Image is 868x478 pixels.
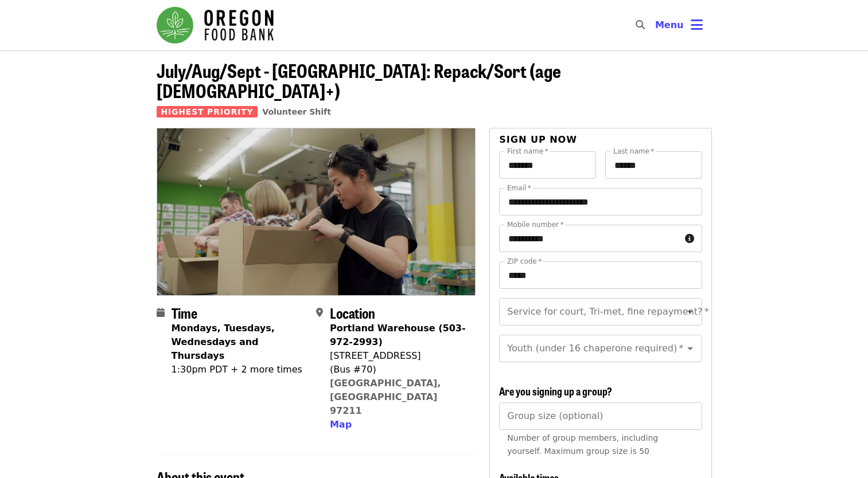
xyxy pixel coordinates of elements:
input: [object Object] [499,402,702,430]
input: First name [499,151,596,179]
input: ZIP code [499,261,702,289]
strong: Mondays, Tuesdays, Wednesdays and Thursdays [172,323,275,361]
span: July/Aug/Sept - [GEOGRAPHIC_DATA]: Repack/Sort (age [DEMOGRAPHIC_DATA]+) [157,57,561,104]
button: Open [682,304,698,320]
input: Last name [605,151,702,179]
button: Map [330,418,352,432]
img: July/Aug/Sept - Portland: Repack/Sort (age 8+) organized by Oregon Food Bank [157,128,476,295]
div: 1:30pm PDT + 2 more times [172,363,307,377]
img: Oregon Food Bank - Home [157,7,274,44]
input: Email [499,188,702,216]
div: (Bus #70) [330,363,466,377]
label: First name [507,148,548,155]
div: [STREET_ADDRESS] [330,349,466,363]
span: Are you signing up a group? [499,383,612,398]
span: Highest Priority [157,106,258,117]
a: Volunteer Shift [262,107,331,116]
i: map-marker-alt icon [316,307,323,318]
i: search icon [636,19,645,30]
button: Toggle account menu [646,11,712,39]
span: Map [330,419,352,430]
span: Number of group members, including yourself. Maximum group size is 50 [507,433,658,456]
label: ZIP code [507,258,542,265]
i: calendar icon [157,307,165,318]
span: Time [172,303,197,323]
label: Mobile number [507,221,563,228]
label: Last name [613,148,654,155]
label: Email [507,185,531,191]
span: Location [330,303,375,323]
a: [GEOGRAPHIC_DATA], [GEOGRAPHIC_DATA] 97211 [330,378,441,416]
input: Search [652,11,661,39]
span: Menu [655,19,684,30]
i: circle-info icon [685,233,694,244]
span: Sign up now [499,134,577,145]
strong: Portland Warehouse (503-972-2993) [330,323,466,347]
button: Open [682,340,698,356]
i: bars icon [691,17,703,33]
input: Mobile number [499,225,680,252]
